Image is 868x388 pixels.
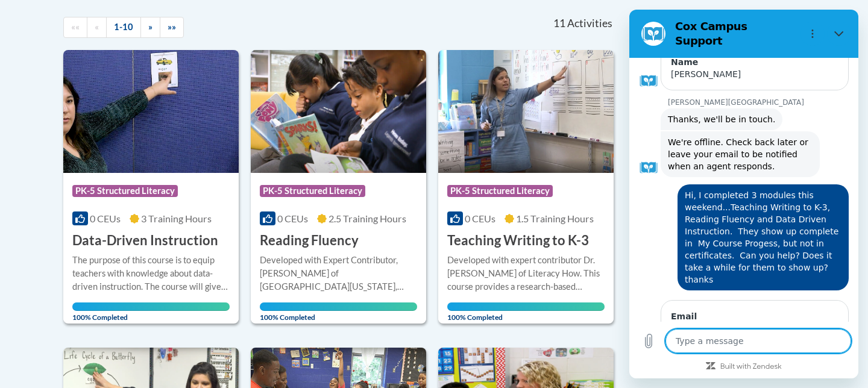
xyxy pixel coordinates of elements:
[72,302,230,311] div: Your progress
[277,213,308,224] span: 0 CEUs
[260,254,417,293] div: Developed with Expert Contributor, [PERSON_NAME] of [GEOGRAPHIC_DATA][US_STATE], [GEOGRAPHIC_DATA...
[447,231,589,250] h3: Teaching Writing to K-3
[260,302,417,311] div: Your progress
[72,185,178,197] span: PK-5 Structured Literacy
[251,50,426,173] img: Course Logo
[72,302,230,322] span: 100% Completed
[87,17,107,38] a: Previous
[447,302,605,322] span: 100% Completed
[438,50,614,173] img: Course Logo
[72,231,218,250] h3: Data-Driven Instruction
[90,213,121,224] span: 0 CEUs
[251,50,426,324] a: Course LogoPK-5 Structured Literacy0 CEUs2.5 Training Hours Reading FluencyDeveloped with Expert ...
[260,185,365,197] span: PK-5 Structured Literacy
[106,17,141,38] a: 1-10
[516,213,594,224] span: 1.5 Training Hours
[447,254,605,293] div: Developed with expert contributor Dr. [PERSON_NAME] of Literacy How. This course provides a resea...
[63,50,239,173] img: Course Logo
[629,10,858,378] iframe: Messaging window
[465,213,495,224] span: 0 CEUs
[63,50,239,324] a: Course LogoPK-5 Structured Literacy0 CEUs3 Training Hours Data-Driven InstructionThe purpose of t...
[447,302,605,311] div: Your progress
[447,185,553,197] span: PK-5 Structured Literacy
[148,22,153,32] span: »
[140,17,160,38] a: Next
[95,22,99,32] span: «
[260,231,359,250] h3: Reading Fluency
[72,254,230,293] div: The purpose of this course is to equip teachers with knowledge about data-driven instruction. The...
[567,17,612,30] span: Activities
[63,17,87,38] a: Begining
[168,22,176,32] span: »»
[329,213,406,224] span: 2.5 Training Hours
[141,213,212,224] span: 3 Training Hours
[553,17,565,30] span: 11
[160,17,184,38] a: End
[260,302,417,322] span: 100% Completed
[71,22,80,32] span: ««
[438,50,614,324] a: Course LogoPK-5 Structured Literacy0 CEUs1.5 Training Hours Teaching Writing to K-3Developed with...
